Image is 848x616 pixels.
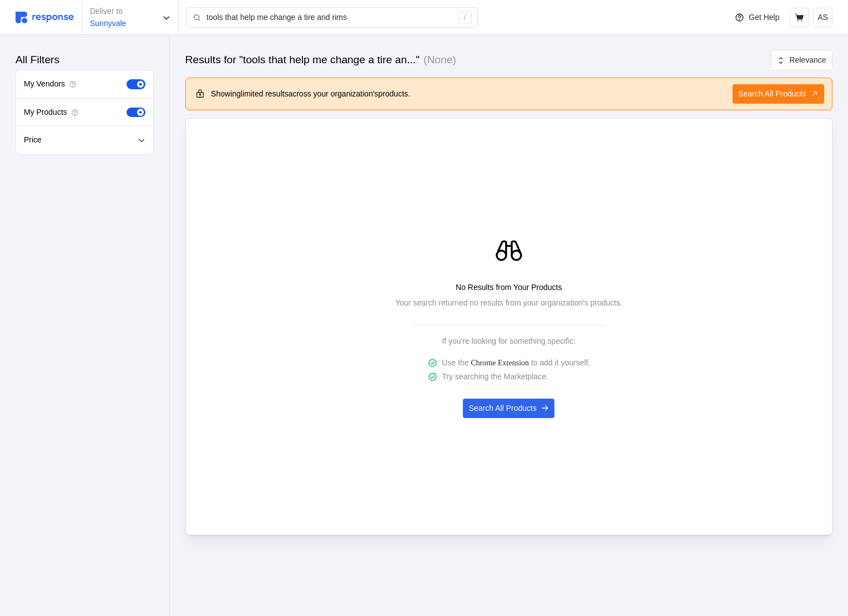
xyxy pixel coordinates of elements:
div: / [458,11,472,24]
p: Deliver to [90,6,126,18]
p: Showing across products. [211,88,410,100]
button: Search All Products [733,84,824,104]
p: Sunnyvale [90,18,126,30]
p: AS [817,12,828,24]
p: Price [24,134,42,146]
h3: (None) [423,53,456,68]
p: My Vendors [24,78,65,90]
p: My Products [24,106,67,119]
h3: Results for "tools that help me change a tire an..." [185,53,420,68]
p: Use the to add it yourself. [442,357,590,369]
p: Search All Products [738,88,806,100]
b: limited results [241,89,289,98]
button: Get Help [728,7,786,28]
a: Chrome Extension [471,359,529,367]
p: Search All Products [469,403,537,415]
input: Search for a product name or SKU [206,8,452,28]
button: Relevance [771,50,832,71]
p: Your search returned no results from your organization's products. [395,297,622,309]
p: No Results from Your Products [456,282,562,294]
p: Relevance [789,54,826,67]
b: your organization's [314,89,378,98]
h3: All Filters [16,53,59,68]
p: Try searching the Marketplace. [442,371,548,383]
button: Search All Products [463,399,554,419]
img: svg%3e [16,12,74,23]
p: If you're looking for something specific: [442,335,576,348]
p: Get Help [749,12,779,24]
button: AS [813,8,832,27]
